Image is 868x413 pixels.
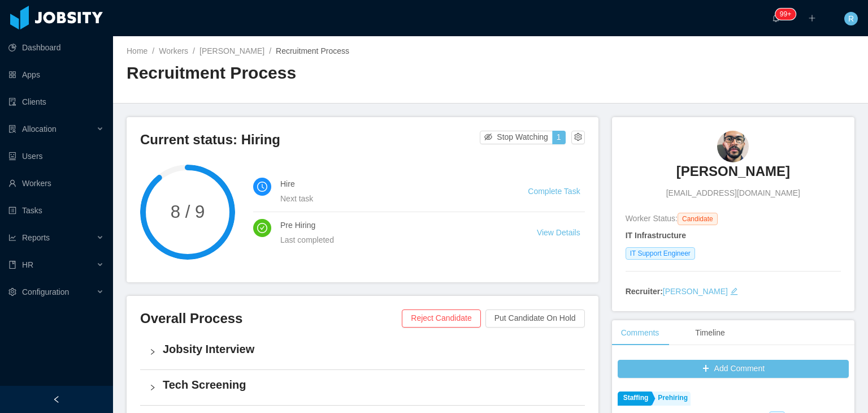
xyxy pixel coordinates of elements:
i: icon: solution [8,125,16,133]
i: icon: setting [8,288,16,296]
span: Reports [22,233,50,242]
span: / [193,46,195,55]
a: Home [127,46,147,55]
i: icon: right [149,349,156,355]
strong: IT Infrastructure [626,231,686,240]
div: Comments [612,320,669,346]
span: Candidate [678,213,718,225]
a: [PERSON_NAME] [199,46,264,55]
strong: Recruiter: [626,287,663,296]
span: HR [22,260,33,269]
div: Timeline [686,320,734,346]
h2: Recruitment Process [127,62,491,85]
i: icon: book [8,261,16,269]
h4: Tech Screening [163,377,576,393]
a: icon: userWorkers [8,172,104,195]
button: icon: setting [571,131,585,144]
sup: 241 [775,8,796,20]
i: icon: right [149,384,156,391]
a: [PERSON_NAME] [663,287,728,296]
div: icon: rightJobsity Interview [140,334,585,369]
i: icon: bell [772,14,780,22]
h4: Jobsity Interview [163,341,576,357]
i: icon: clock-circle [257,182,267,192]
i: icon: line-chart [8,234,16,242]
img: 04887f7b-5d45-4aaf-8ab0-30f214b61389_68cb164ace9b0-90w.png [717,131,749,162]
a: Complete Task [528,187,580,196]
h4: Pre Hiring [280,219,510,231]
i: icon: check-circle [257,223,267,233]
span: Allocation [22,124,57,134]
span: [EMAIL_ADDRESS][DOMAIN_NAME] [666,187,800,199]
a: Prehiring [652,392,691,406]
a: icon: appstoreApps [8,63,104,86]
h4: Hire [280,178,501,190]
a: icon: auditClients [8,91,104,113]
h3: Overall Process [140,309,402,328]
i: icon: plus [808,14,816,22]
a: View Details [537,228,580,237]
h3: [PERSON_NAME] [676,162,790,180]
h3: Current status: Hiring [140,131,480,149]
span: / [269,46,271,55]
span: / [152,46,154,55]
a: icon: robotUsers [8,145,104,167]
button: icon: plusAdd Comment [618,360,849,378]
span: Recruitment Process [276,46,349,55]
span: IT Support Engineer [626,247,695,260]
a: [PERSON_NAME] [676,162,790,187]
span: R [848,12,854,25]
div: Next task [280,192,501,205]
a: Staffing [618,392,652,406]
a: icon: pie-chartDashboard [8,36,104,59]
span: Worker Status: [626,214,678,223]
div: Last completed [280,234,510,246]
div: icon: rightTech Screening [140,370,585,405]
button: Reject Candidate [402,309,480,328]
a: Workers [159,46,188,55]
span: 8 / 9 [140,203,235,221]
button: Put Candidate On Hold [485,309,585,328]
span: Configuration [22,287,69,296]
i: icon: edit [730,287,738,295]
button: 1 [552,131,566,144]
a: icon: profileTasks [8,199,104,222]
button: icon: eye-invisibleStop Watching [480,131,553,144]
